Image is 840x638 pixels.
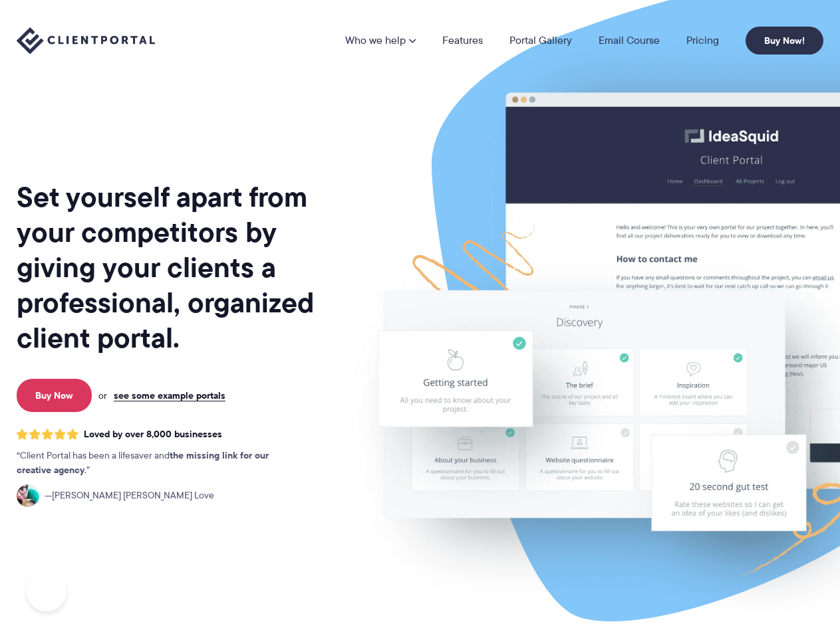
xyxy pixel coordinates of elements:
[442,35,483,46] a: Features
[686,35,719,46] a: Pricing
[98,389,107,401] span: or
[17,179,339,356] h1: Set yourself apart from your competitors by giving your clients a professional, organized client ...
[599,35,660,46] a: Email Course
[45,488,214,503] span: [PERSON_NAME] [PERSON_NAME] Love
[27,572,67,611] iframe: Toggle Customer Support
[509,35,572,46] a: Portal Gallery
[345,35,416,46] a: Who we help
[17,379,92,412] a: Buy Now
[84,429,222,440] span: Loved by over 8,000 businesses
[17,449,296,478] p: Client Portal has been a lifesaver and .
[746,27,823,54] a: Buy Now!
[114,389,225,401] a: see some example portals
[17,448,269,477] strong: the missing link for our creative agency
